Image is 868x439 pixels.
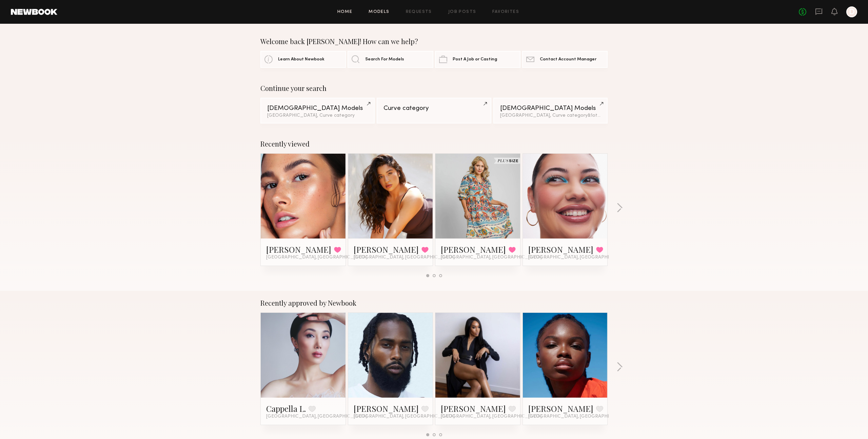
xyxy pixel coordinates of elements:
a: [PERSON_NAME] [441,403,506,414]
a: Search For Models [348,51,433,68]
a: D [846,6,857,17]
a: [PERSON_NAME] [266,244,331,255]
a: Learn About Newbook [260,51,346,68]
a: [PERSON_NAME] [354,403,419,414]
span: & 1 other filter [588,113,617,118]
span: [GEOGRAPHIC_DATA], [GEOGRAPHIC_DATA] [266,255,367,260]
div: Recently viewed [260,140,608,148]
a: Post A Job or Casting [435,51,520,68]
a: [PERSON_NAME] [354,244,419,255]
a: [DEMOGRAPHIC_DATA] Models[GEOGRAPHIC_DATA], Curve category [260,98,375,123]
a: Models [369,10,389,14]
a: Cappella L. [266,403,306,414]
span: [GEOGRAPHIC_DATA], [GEOGRAPHIC_DATA] [354,255,455,260]
a: [PERSON_NAME] [441,244,506,255]
a: Contact Account Manager [522,51,608,68]
div: [DEMOGRAPHIC_DATA] Models [267,105,368,112]
div: [DEMOGRAPHIC_DATA] Models [500,105,601,112]
span: [GEOGRAPHIC_DATA], [GEOGRAPHIC_DATA] [528,255,629,260]
a: [PERSON_NAME] [528,403,593,414]
span: [GEOGRAPHIC_DATA], [GEOGRAPHIC_DATA] [441,414,542,419]
span: [GEOGRAPHIC_DATA], [GEOGRAPHIC_DATA] [528,414,629,419]
span: Search For Models [365,57,404,62]
div: [GEOGRAPHIC_DATA], Curve category [267,113,368,118]
span: [GEOGRAPHIC_DATA], [GEOGRAPHIC_DATA] [266,414,367,419]
div: Continue your search [260,84,608,92]
span: Contact Account Manager [540,57,596,62]
span: [GEOGRAPHIC_DATA], [GEOGRAPHIC_DATA] [354,414,455,419]
a: Home [337,10,353,14]
a: [DEMOGRAPHIC_DATA] Models[GEOGRAPHIC_DATA], Curve category&1other filter [493,98,608,123]
a: Requests [406,10,432,14]
a: Favorites [492,10,519,14]
span: Post A Job or Casting [453,57,497,62]
a: Job Posts [448,10,476,14]
span: Learn About Newbook [278,57,324,62]
div: Curve category [383,105,484,112]
div: Recently approved by Newbook [260,299,608,307]
a: [PERSON_NAME] [528,244,593,255]
div: [GEOGRAPHIC_DATA], Curve category [500,113,601,118]
span: [GEOGRAPHIC_DATA], [GEOGRAPHIC_DATA] [441,255,542,260]
div: Welcome back [PERSON_NAME]! How can we help? [260,37,608,45]
a: Curve category [377,98,491,123]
